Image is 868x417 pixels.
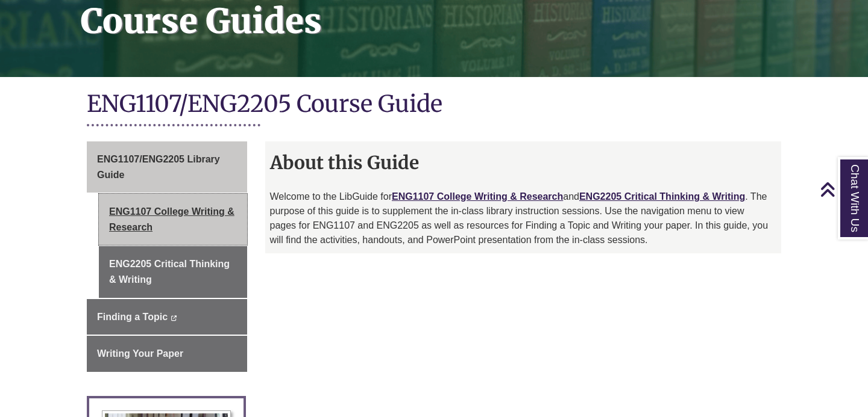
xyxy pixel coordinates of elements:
[265,147,782,178] h2: About this Guide
[392,191,563,202] a: ENG1107 College Writing & Research
[87,141,247,372] div: Guide Page Menu
[97,312,168,322] span: Finding a Topic
[820,181,865,197] a: Back to Top
[99,194,247,245] a: ENG1107 College Writing & Research
[270,190,777,247] p: Welcome to the LibGuide for and . The purpose of this guide is to supplement the in-class library...
[87,89,781,121] h1: ENG1107/ENG2205 Course Guide
[170,315,177,321] i: This link opens in a new window
[579,191,745,202] a: ENG2205 Critical Thinking & Writing
[97,154,220,180] span: ENG1107/ENG2205 Library Guide
[87,336,247,372] a: Writing Your Paper
[87,141,247,193] a: ENG1107/ENG2205 Library Guide
[97,348,183,359] span: Writing Your Paper
[99,246,247,297] a: ENG2205 Critical Thinking & Writing
[87,299,247,335] a: Finding a Topic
